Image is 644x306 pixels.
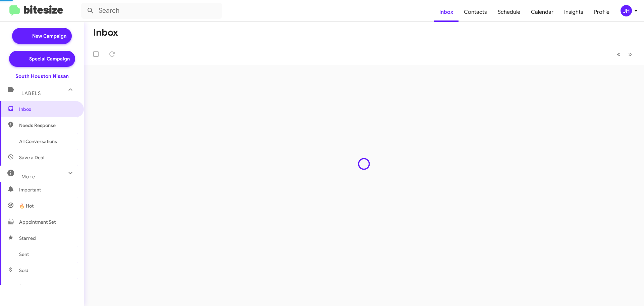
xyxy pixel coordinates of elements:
div: South Houston Nissan [15,73,69,80]
a: Schedule [492,2,526,22]
span: Sent [19,251,29,258]
a: Insights [559,2,589,22]
span: Needs Response [19,122,76,129]
input: Search [81,3,222,19]
a: Calendar [526,2,559,22]
button: Next [624,47,636,61]
span: Important [19,186,76,193]
span: Inbox [19,106,76,113]
button: Previous [613,47,625,61]
span: New Campaign [32,33,66,39]
a: Inbox [434,2,459,22]
a: New Campaign [12,28,72,44]
div: JH [621,5,632,16]
span: All Conversations [19,138,57,145]
span: Sold Responded [19,283,55,290]
span: More [21,174,35,180]
span: Sold [19,267,29,274]
a: Profile [589,2,615,22]
span: Appointment Set [19,219,56,225]
button: JH [615,5,637,16]
h1: Inbox [93,27,118,38]
a: Special Campaign [9,51,75,67]
span: Starred [19,235,36,242]
span: » [628,50,632,58]
span: Save a Deal [19,154,44,161]
nav: Page navigation example [613,47,636,61]
a: Contacts [459,2,492,22]
span: Labels [21,90,41,96]
span: Special Campaign [29,55,70,62]
span: « [617,50,621,58]
span: 🔥 Hot [19,203,34,209]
